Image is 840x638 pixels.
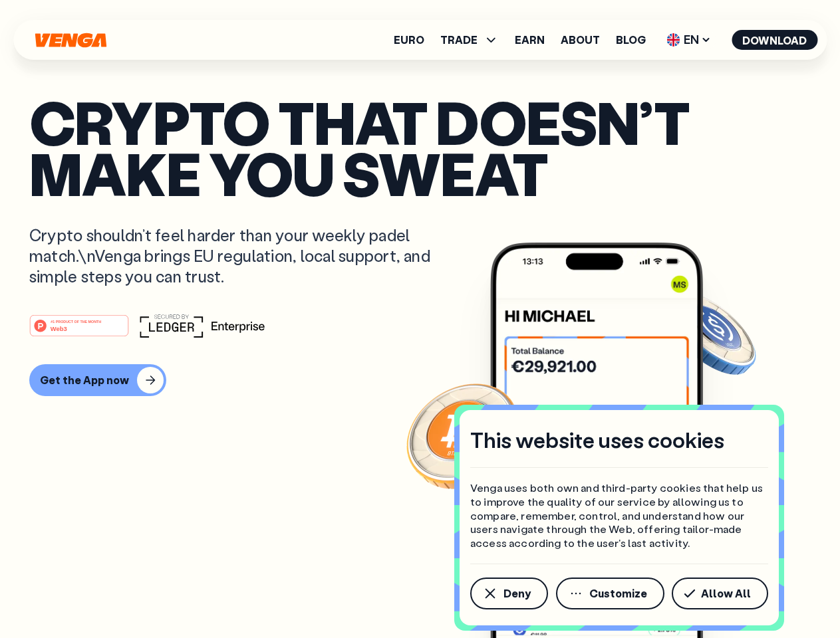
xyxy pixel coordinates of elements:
span: Allow All [701,588,751,599]
p: Crypto shouldn’t feel harder than your weekly padel match.\nVenga brings EU regulation, local sup... [29,225,450,287]
span: Deny [503,588,531,599]
a: #1 PRODUCT OF THE MONTHWeb3 [29,322,129,340]
span: TRADE [440,32,499,48]
a: Earn [515,35,545,45]
button: Get the App now [29,364,166,396]
span: Customize [589,588,647,599]
a: Get the App now [29,364,811,396]
svg: Home [33,33,108,48]
p: Crypto that doesn’t make you sweat [29,96,811,198]
button: Customize [556,578,664,609]
span: TRADE [440,35,478,45]
a: About [561,35,600,45]
a: Euro [394,35,424,45]
tspan: #1 PRODUCT OF THE MONTH [51,319,101,323]
tspan: Web3 [51,324,67,332]
h4: This website uses cookies [470,426,724,454]
button: Download [732,30,817,50]
a: Blog [616,35,646,45]
img: flag-uk [666,33,680,47]
img: USDC coin [663,286,759,381]
button: Allow All [672,578,768,609]
img: Bitcoin [404,375,523,495]
span: EN [662,29,716,51]
button: Deny [470,578,548,609]
p: Venga uses both own and third-party cookies that help us to improve the quality of our service by... [470,481,768,550]
div: Get the App now [40,373,129,387]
